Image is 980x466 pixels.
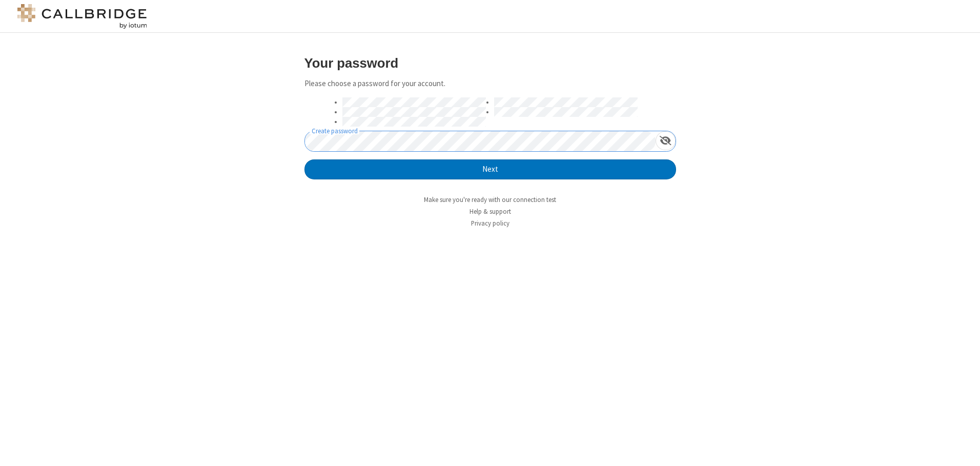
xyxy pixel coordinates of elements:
img: logo@2x.png [15,4,149,29]
button: Next [304,159,676,180]
a: Privacy policy [471,219,509,228]
div: Show password [656,131,676,150]
a: Make sure you're ready with our connection test [424,195,556,204]
p: Please choose a password for your account. [304,78,676,90]
input: Create password [305,131,656,151]
h3: Your password [304,56,676,70]
a: Help & support [469,207,511,216]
